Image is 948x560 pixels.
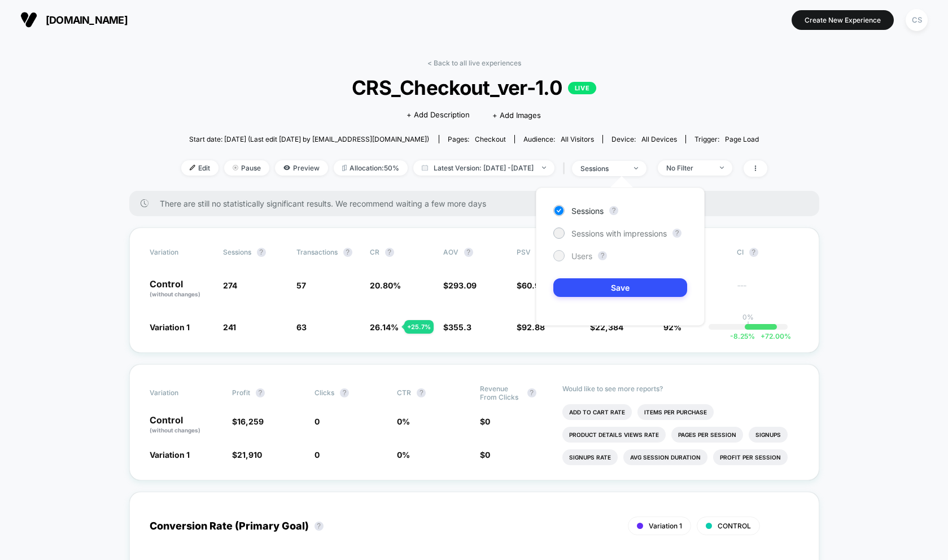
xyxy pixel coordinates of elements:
li: Product Details Views Rate [562,427,666,443]
span: Sessions with impressions [571,229,667,238]
span: CTR [397,388,411,397]
span: 72.00 % [755,332,791,340]
span: All Visitors [561,135,594,143]
span: $ [443,322,471,332]
div: sessions [580,164,626,173]
span: 57 [296,281,306,290]
button: ? [598,251,607,260]
span: --- [737,282,799,299]
div: Audience: [523,135,594,143]
span: Edit [181,160,219,176]
img: end [634,167,638,169]
span: 241 [223,322,236,332]
span: CONTROL [718,522,751,530]
span: checkout [475,135,506,143]
span: 0 % [397,450,410,460]
span: PSV [517,248,531,256]
img: end [720,167,724,169]
span: 293.09 [448,281,477,290]
span: Page Load [725,135,759,143]
span: Profit [232,388,250,397]
span: Sessions [571,206,604,216]
img: rebalance [342,165,347,171]
button: CS [902,8,931,32]
span: 20.80 % [370,281,401,290]
button: ? [314,522,324,531]
span: $ [517,322,545,332]
span: Variation 1 [150,322,190,332]
span: Variation 1 [150,450,190,460]
li: Signups Rate [562,449,618,465]
p: | [747,321,749,330]
li: Items Per Purchase [637,404,714,420]
span: 63 [296,322,307,332]
span: $ [517,281,544,290]
li: Profit Per Session [713,449,788,465]
span: $ [443,281,477,290]
img: Visually logo [20,11,37,28]
p: LIVE [568,82,596,94]
div: Trigger: [694,135,759,143]
span: 0 [485,450,490,460]
span: Latest Version: [DATE] - [DATE] [413,160,554,176]
span: Pause [224,160,269,176]
button: ? [256,388,265,397]
span: Allocation: 50% [334,160,408,176]
button: Save [553,278,687,297]
span: Users [571,251,592,261]
span: CR [370,248,379,256]
div: CS [906,9,928,31]
img: calendar [422,165,428,170]
div: Pages: [448,135,506,143]
span: $ [480,417,490,426]
button: ? [672,229,681,238]
li: Signups [749,427,788,443]
span: + Add Description [407,110,470,121]
div: No Filter [666,164,711,172]
span: (without changes) [150,427,200,434]
span: Device: [602,135,685,143]
button: ? [527,388,536,397]
li: Avg Session Duration [623,449,707,465]
span: 0 [485,417,490,426]
button: ? [609,206,618,215]
p: 0% [742,313,754,321]
span: Sessions [223,248,251,256]
p: Control [150,279,212,299]
span: + Add Images [492,111,541,120]
span: 274 [223,281,237,290]
span: 60.97 [522,281,544,290]
button: ? [417,388,426,397]
span: + [761,332,765,340]
button: ? [340,388,349,397]
span: 0 [314,417,320,426]
span: Clicks [314,388,334,397]
button: Create New Experience [792,10,894,30]
span: CI [737,248,799,257]
span: AOV [443,248,458,256]
button: ? [257,248,266,257]
img: end [233,165,238,170]
li: Pages Per Session [671,427,743,443]
span: Start date: [DATE] (Last edit [DATE] by [EMAIL_ADDRESS][DOMAIN_NAME]) [189,135,429,143]
a: < Back to all live experiences [427,59,521,67]
span: $ [480,450,490,460]
p: Control [150,415,221,435]
img: end [542,167,546,169]
span: 16,259 [237,417,264,426]
span: | [560,160,572,177]
p: Would like to see more reports? [562,384,799,393]
span: There are still no statistically significant results. We recommend waiting a few more days [160,199,797,208]
button: ? [749,248,758,257]
span: 0 % [397,417,410,426]
span: Revenue From Clicks [480,384,522,401]
span: Variation [150,384,212,401]
span: -8.25 % [730,332,755,340]
button: [DOMAIN_NAME] [17,11,131,29]
span: CRS_Checkout_ver-1.0 [210,76,737,99]
span: all devices [641,135,677,143]
button: ? [343,248,352,257]
span: [DOMAIN_NAME] [46,14,128,26]
span: $ [232,450,262,460]
button: ? [464,248,473,257]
